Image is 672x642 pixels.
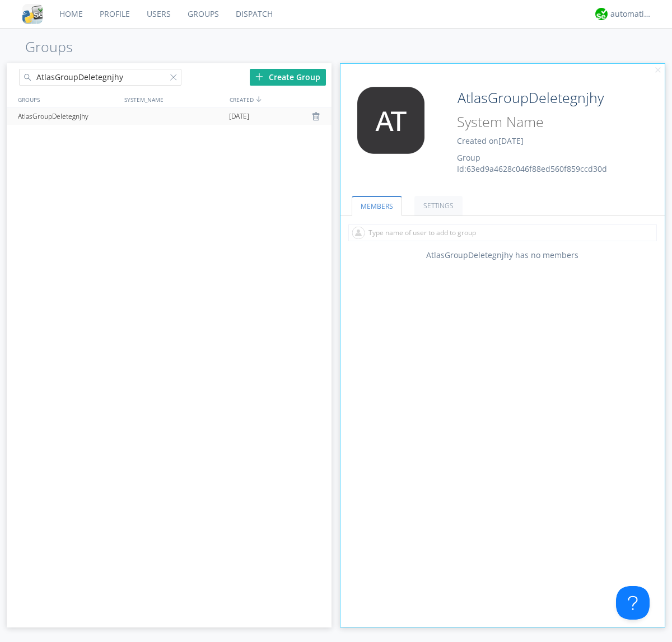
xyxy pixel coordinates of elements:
span: Created on [457,135,524,146]
img: cancel.svg [654,67,662,74]
span: [DATE] [498,135,524,146]
input: Group Name [453,87,634,109]
a: AtlasGroupDeletegnjhy[DATE] [7,108,332,125]
img: 373638.png [349,87,433,154]
a: SETTINGS [414,196,463,215]
div: GROUPS [15,91,119,107]
span: Group Id: 63ed9a4628c046f88ed560f859ccd30d [457,152,607,174]
img: plus.svg [255,73,263,81]
span: [DATE] [229,108,249,125]
input: Type name of user to add to group [348,224,657,241]
a: MEMBERS [352,196,402,216]
iframe: Toggle Customer Support [616,586,650,620]
div: SYSTEM_NAME [122,91,227,107]
input: System Name [453,111,634,133]
div: AtlasGroupDeletegnjhy [15,108,120,125]
div: Create Group [250,69,326,86]
img: cddb5a64eb264b2086981ab96f4c1ba7 [22,4,43,24]
div: automation+atlas [610,8,652,20]
div: CREATED [227,91,333,107]
div: AtlasGroupDeletegnjhy has no members [340,250,665,261]
img: d2d01cd9b4174d08988066c6d424eccd [595,8,608,20]
input: Search groups [19,69,181,86]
